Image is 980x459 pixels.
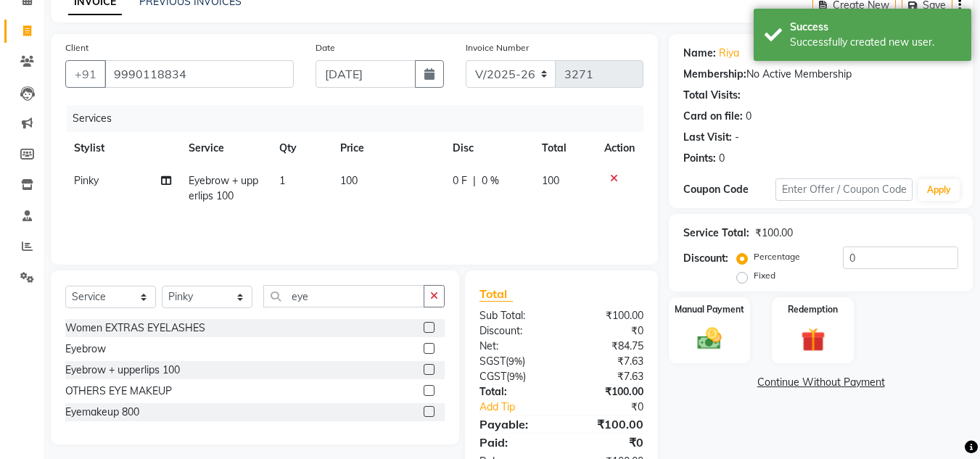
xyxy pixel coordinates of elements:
span: SGST [479,355,506,368]
label: Fixed [754,269,775,282]
button: Apply [918,179,960,201]
div: Eyebrow + upperlips 100 [65,363,180,378]
div: 0 [746,109,752,124]
div: ( ) [469,369,561,384]
a: Add Tip [469,400,577,415]
img: _gift.svg [794,325,833,355]
span: | [473,173,476,189]
div: ₹0 [561,434,654,451]
div: - [735,130,739,145]
div: Total Visits: [683,88,741,103]
label: Percentage [754,250,800,263]
div: ₹7.63 [561,354,654,369]
a: Riya [719,46,739,61]
div: Total: [469,384,561,400]
th: Action [596,132,643,165]
div: Paid: [469,434,561,451]
span: CGST [479,370,506,383]
span: 100 [542,174,559,187]
span: Eyebrow + upperlips 100 [189,174,258,202]
div: Points: [683,151,716,166]
span: 9% [509,371,523,382]
div: ₹84.75 [561,339,654,354]
div: ₹0 [577,400,655,415]
div: Successfully created new user. [790,35,960,50]
label: Client [65,41,88,54]
span: Pinky [74,174,99,187]
label: Manual Payment [675,303,744,316]
span: 0 F [453,173,467,189]
div: ₹100.00 [561,415,654,433]
div: OTHERS EYE MAKEUP [65,384,172,399]
th: Stylist [65,132,180,165]
div: Last Visit: [683,130,732,145]
div: Services [67,105,654,132]
img: _cash.svg [690,325,729,352]
th: Qty [271,132,332,165]
span: 0 % [482,173,499,189]
div: ₹100.00 [755,226,793,241]
input: Enter Offer / Coupon Code [775,178,913,201]
div: Net: [469,339,561,354]
label: Invoice Number [466,41,529,54]
div: Eyebrow [65,342,106,357]
label: Date [316,41,335,54]
div: Success [790,20,960,35]
div: ₹100.00 [561,384,654,400]
div: Sub Total: [469,308,561,323]
input: Search or Scan [263,285,424,307]
div: Discount: [469,323,561,339]
div: Women EXTRAS EYELASHES [65,321,205,336]
input: Search by Name/Mobile/Email/Code [104,60,294,88]
div: Name: [683,46,716,61]
div: 0 [719,151,725,166]
div: Card on file: [683,109,743,124]
label: Redemption [788,303,838,316]
div: No Active Membership [683,67,958,82]
div: Service Total: [683,226,749,241]
th: Disc [444,132,533,165]
div: ( ) [469,354,561,369]
div: ₹100.00 [561,308,654,323]
button: +91 [65,60,106,88]
div: Coupon Code [683,182,775,197]
div: ₹0 [561,323,654,339]
span: Total [479,286,513,302]
a: Continue Without Payment [672,375,970,390]
th: Total [533,132,596,165]
div: ₹7.63 [561,369,654,384]
div: Payable: [469,415,561,433]
span: 1 [279,174,285,187]
div: Membership: [683,67,746,82]
span: 100 [340,174,358,187]
div: Eyemakeup 800 [65,405,139,420]
div: Discount: [683,251,728,266]
span: 9% [508,355,522,367]
th: Price [332,132,444,165]
th: Service [180,132,271,165]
